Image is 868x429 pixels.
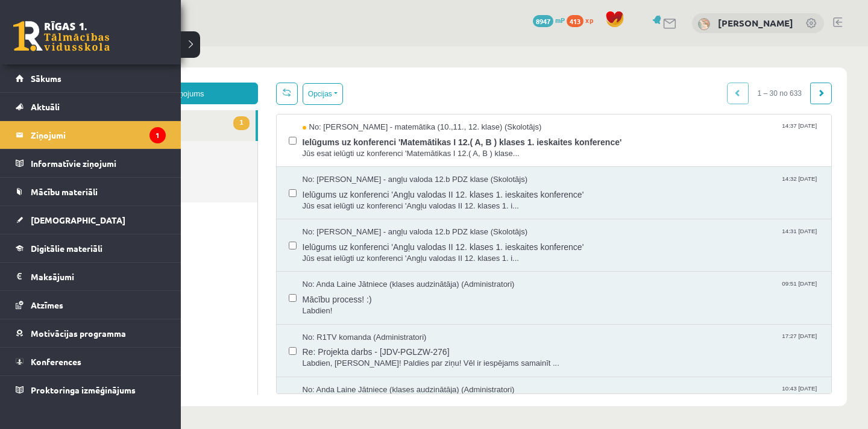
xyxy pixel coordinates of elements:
[254,192,772,207] span: Ielūgums uz konferenci 'Angļu valodas II 12. klases 1. ieskaites konference'
[731,286,771,295] span: 17:27 [DATE]
[254,180,772,218] a: No: [PERSON_NAME] - angļu valoda 12.b PDZ klase (Skolotājs) 14:31 [DATE] Ielūgums uz konferenci '...
[731,338,771,347] span: 10:43 [DATE]
[731,233,771,242] span: 09:51 [DATE]
[31,243,102,254] span: Digitālie materiāli
[731,128,771,137] span: 14:32 [DATE]
[16,178,166,205] a: Mācību materiāli
[185,70,201,84] span: 1
[31,121,166,149] legend: Ziņojumi
[254,128,772,165] a: No: [PERSON_NAME] - angļu valoda 12.b PDZ klase (Skolotājs) 14:32 [DATE] Ielūgums uz konferenci '...
[149,127,166,143] i: 1
[555,15,565,25] span: mP
[254,139,772,154] span: Ielūgums uz konferenci 'Angļu valodas II 12. klases 1. ieskaites konference'
[254,286,379,297] span: No: R1TV komanda (Administratori)
[254,286,772,323] a: No: R1TV komanda (Administratori) 17:27 [DATE] Re: Projekta darbs - [JDV-PGLZW-276] Labdien, [PER...
[16,376,166,404] a: Proktoringa izmēģinājums
[16,263,166,290] a: Maksājumi
[700,36,763,58] span: 1 – 30 no 633
[254,244,772,259] span: Mācību process! :)
[31,299,63,310] span: Atzīmes
[254,233,772,270] a: No: Anda Laine Jātniece (klases audzinātāja) (Administratori) 09:51 [DATE] Mācību process! :) Lab...
[585,15,593,25] span: xp
[31,186,98,197] span: Mācību materiāli
[718,17,793,29] a: [PERSON_NAME]
[16,206,166,234] a: [DEMOGRAPHIC_DATA]
[731,180,771,189] span: 14:31 [DATE]
[16,64,166,92] a: Sākums
[31,384,136,395] span: Proktoringa izmēģinājums
[16,121,166,149] a: Ziņojumi1
[31,149,166,177] legend: Informatīvie ziņojumi
[36,64,207,95] a: 1Ienākošie
[16,348,166,375] a: Konferences
[254,338,467,349] span: No: Anda Laine Jātniece (klases audzinātāja) (Administratori)
[31,73,61,84] span: Sākums
[254,207,772,218] span: Jūs esat ielūgti uz konferenci 'Angļu valodas II 12. klases 1. i...
[13,21,110,51] a: Rīgas 1. Tālmācības vidusskola
[16,291,166,319] a: Atzīmes
[16,93,166,121] a: Aktuāli
[31,328,126,339] span: Motivācijas programma
[254,180,480,192] span: No: [PERSON_NAME] - angļu valoda 12.b PDZ klase (Skolotājs)
[254,312,772,323] span: Labdien, [PERSON_NAME]! Paldies par ziņu! Vēl ir iespējams samainīt ...
[16,149,166,177] a: Informatīvie ziņojumi
[567,15,599,25] a: 413 xp
[254,154,772,166] span: Jūs esat ielūgti uz konferenci 'Angļu valodas II 12. klases 1. i...
[533,15,565,25] a: 8947 mP
[254,37,295,58] button: Opcijas
[254,296,772,312] span: Re: Projekta darbs - [JDV-PGLZW-276]
[254,128,480,139] span: No: [PERSON_NAME] - angļu valoda 12.b PDZ klase (Skolotājs)
[254,259,772,271] span: Labdien!
[16,319,166,347] a: Motivācijas programma
[254,75,772,113] a: No: [PERSON_NAME] - matemātika (10.,11., 12. klase) (Skolotājs) 14:37 [DATE] Ielūgums uz konferen...
[16,234,166,262] a: Digitālie materiāli
[31,263,166,290] legend: Maksājumi
[254,233,467,244] span: No: Anda Laine Jātniece (klases audzinātāja) (Administratori)
[731,75,771,84] span: 14:37 [DATE]
[254,102,772,113] span: Jūs esat ielūgti uz konferenci 'Matemātikas I 12.( A, B ) klase...
[36,36,210,58] a: Jauns ziņojums
[533,15,553,27] span: 8947
[254,75,494,87] span: No: [PERSON_NAME] - matemātika (10.,11., 12. klase) (Skolotājs)
[254,338,772,375] a: No: Anda Laine Jātniece (klases audzinātāja) (Administratori) 10:43 [DATE]
[36,125,209,156] a: Dzēstie
[31,356,81,367] span: Konferences
[31,214,125,225] span: [DEMOGRAPHIC_DATA]
[31,101,60,112] span: Aktuāli
[36,95,209,125] a: Nosūtītie
[567,15,583,27] span: 413
[254,87,772,102] span: Ielūgums uz konferenci 'Matemātikas I 12.( A, B ) klases 1. ieskaites konference'
[698,18,710,30] img: Marta Laura Neļķe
